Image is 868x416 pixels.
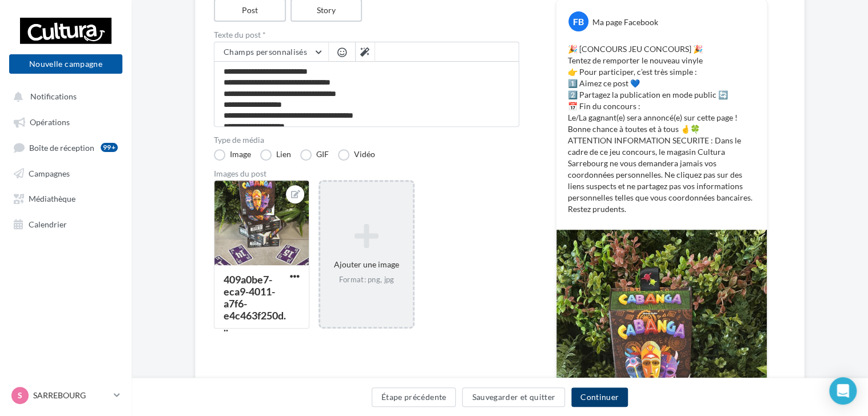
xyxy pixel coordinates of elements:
a: Opérations [7,111,125,131]
label: Texte du post * [214,31,519,39]
div: FB [568,11,588,31]
a: Campagnes [7,162,125,183]
label: Image [214,149,251,161]
label: Type de média [214,136,519,144]
span: Calendrier [29,219,67,229]
div: 99+ [101,143,118,152]
span: Campagnes [29,168,70,178]
p: SARREBOURG [33,390,109,401]
button: Continuer [571,387,628,407]
span: Notifications [30,91,77,101]
p: 🎉 [CONCOURS JEU CONCOURS] 🎉 Tentez de remporter le nouveau vinyle 👉 Pour participer, c’est très s... [568,43,755,215]
label: Vidéo [338,149,375,161]
span: S [18,390,22,401]
div: Images du post [214,170,519,178]
span: Opérations [30,117,70,127]
button: Notifications [7,86,120,106]
button: Nouvelle campagne [9,54,122,74]
span: Médiathèque [29,194,75,203]
a: S SARREBOURG [9,385,122,406]
button: Étape précédente [372,387,456,407]
div: Ma page Facebook [592,17,658,28]
label: GIF [300,149,329,161]
a: Calendrier [7,213,125,234]
label: Lien [260,149,291,161]
button: Champs personnalisés [214,42,328,62]
div: Open Intercom Messenger [829,377,857,405]
a: Médiathèque [7,187,125,208]
span: Boîte de réception [29,142,94,152]
div: 409a0be7-eca9-4011-a7f6-e4c463f250d... [224,273,286,334]
span: Champs personnalisés [224,47,307,57]
button: Sauvegarder et quitter [462,387,565,407]
a: Boîte de réception99+ [7,137,125,158]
